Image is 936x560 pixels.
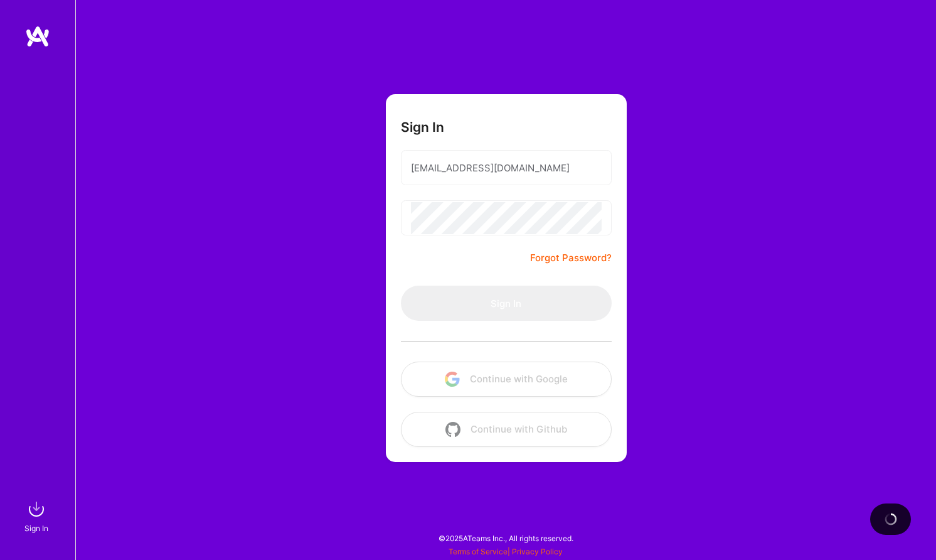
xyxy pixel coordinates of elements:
span: | [449,547,563,556]
div: Sign In [24,522,48,535]
a: Terms of Service [449,547,508,556]
img: icon [445,372,460,387]
a: Privacy Policy [512,547,563,556]
h3: Sign In [401,119,444,135]
a: sign inSign In [26,497,49,535]
input: Email... [411,152,602,184]
img: logo [25,25,50,48]
a: Forgot Password? [530,250,612,266]
button: Continue with Google [401,362,612,397]
img: icon [445,422,460,437]
button: Continue with Github [401,412,612,447]
button: Sign In [401,286,612,321]
img: loading [882,510,900,528]
img: sign in [24,497,49,522]
div: © 2025 ATeams Inc., All rights reserved. [75,522,936,554]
